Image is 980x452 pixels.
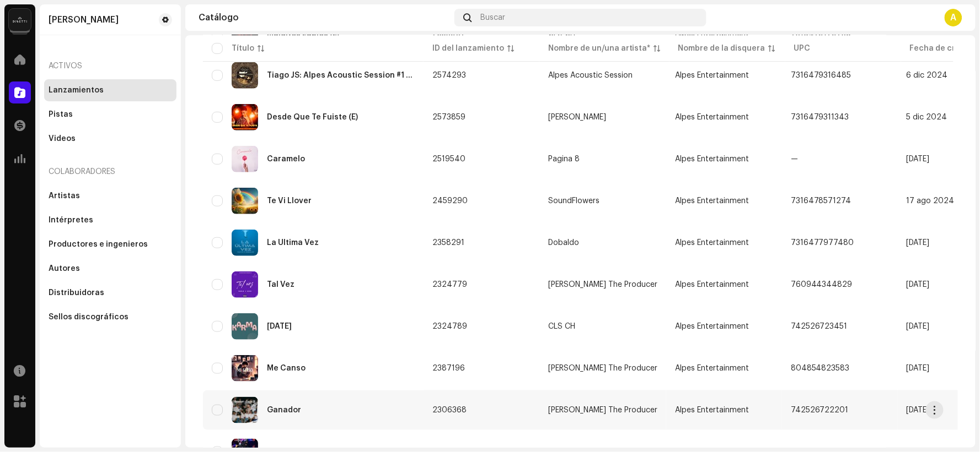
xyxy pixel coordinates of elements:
[232,355,258,382] img: c792af05-a65e-4cc9-9ffc-8e120c991ca7
[678,43,765,54] div: Nombre de la disquera
[49,313,128,322] div: Sellos discográficos
[267,72,415,79] div: Tiago JS: Alpes Acoustic Session #1 (E)
[675,155,749,163] span: Alpes Entertainment
[49,15,119,24] div: Alonso Perez
[675,323,749,330] span: Alpes Entertainment
[267,406,301,414] div: Ganador
[675,113,749,121] span: Alpes Entertainment
[44,209,176,231] re-m-nav-item: Intérpretes
[432,281,467,288] span: 2324779
[44,79,176,101] re-m-nav-item: Lanzamientos
[232,104,258,130] img: 7c267836-cac1-4b93-b2b3-da67d561b54e
[49,216,93,225] div: Intérpretes
[432,155,465,163] span: 2519540
[44,306,176,328] re-m-nav-item: Sellos discográficos
[791,113,849,121] span: 7316479311343
[232,271,258,298] img: a60f38c5-100e-49c1-ab4e-1b0186a7d9ec
[675,72,749,79] span: Alpes Entertainment
[267,281,294,288] div: Tal Vez
[907,72,948,79] span: 6 dic 2024
[432,323,467,330] span: 2324789
[675,197,749,205] span: Alpes Entertainment
[267,113,358,121] div: Desde Que Te Fuiste (E)
[548,197,657,205] span: SoundFlowers
[907,281,930,288] span: 16 may 2024
[548,406,657,414] div: [PERSON_NAME] The Producer
[548,197,599,205] div: SoundFlowers
[432,406,467,414] span: 2306368
[199,13,450,22] div: Catálogo
[44,185,176,207] re-m-nav-item: Artistas
[675,406,749,414] span: Alpes Entertainment
[267,155,305,163] div: Caramelo
[9,9,31,31] img: 02a7c2d3-3c89-4098-b12f-2ff2945c95ee
[49,264,80,273] div: Autores
[44,233,176,255] re-m-nav-item: Productores e ingenieros
[267,364,306,372] div: Me Canso
[232,188,258,214] img: 83ffaa67-cfc6-42c6-95fd-ad53346913ce
[548,113,606,121] div: [PERSON_NAME]
[907,155,930,163] span: 17 oct 2024
[49,134,76,143] div: Videos
[49,240,148,249] div: Productores e ingenieros
[675,281,749,288] span: Alpes Entertainment
[791,281,853,288] span: 760944344829
[907,239,930,247] span: 13 jun 2024
[44,104,176,126] re-m-nav-item: Pistas
[480,13,505,22] span: Buscar
[548,155,580,163] div: Pagina 8
[675,364,749,372] span: Alpes Entertainment
[44,159,176,185] re-a-nav-header: Colaboradores
[548,323,657,330] span: CLS CH
[548,281,657,288] div: [PERSON_NAME] The Producer
[791,72,852,79] span: 7316479316485
[267,323,292,330] div: Karma
[907,323,930,330] span: 16 may 2024
[232,146,258,172] img: dc828a37-b0fa-4247-ad1e-b9abdf5af473
[49,110,73,119] div: Pistas
[232,230,258,256] img: b0b72686-d130-43af-8c93-605b562f6e89
[548,72,657,79] span: Alpes Acoustic Session
[548,281,657,288] span: Alonso The Producer
[548,43,651,54] div: Nombre de un/una artista*
[907,406,930,414] span: 11 may 2024
[548,155,657,163] span: Pagina 8
[49,86,104,95] div: Lanzamientos
[232,43,254,54] div: Título
[232,62,258,89] img: 0e8473fe-fc68-4fc5-8d6f-ccc73e5642a2
[791,155,798,163] span: —
[548,72,633,79] div: Alpes Acoustic Session
[675,239,749,247] span: Alpes Entertainment
[791,406,849,414] span: 742526722201
[44,282,176,304] re-m-nav-item: Distribuidoras
[232,313,258,340] img: 169797b2-ae2d-450a-9fe3-9bca6c84d031
[548,364,657,372] span: Alonso The Producer
[49,288,104,297] div: Distribuidoras
[432,72,466,79] span: 2574293
[548,239,579,247] div: Dobaldo
[548,239,657,247] span: Dobaldo
[432,239,464,247] span: 2358291
[432,43,504,54] div: ID del lanzamiento
[945,9,962,26] div: A
[432,197,468,205] span: 2459290
[44,53,176,79] re-a-nav-header: Activos
[44,258,176,280] re-m-nav-item: Autores
[267,197,312,205] div: Te Vi Llover
[432,113,465,121] span: 2573859
[907,113,947,121] span: 5 dic 2024
[548,323,575,330] div: CLS CH
[548,406,657,414] span: Alonso The Producer
[791,197,852,205] span: 7316478571274
[907,364,930,372] span: 11 jul 2024
[791,323,848,330] span: 742526723451
[548,364,657,372] div: [PERSON_NAME] The Producer
[49,192,80,200] div: Artistas
[44,128,176,150] re-m-nav-item: Videos
[232,397,258,423] img: 6d969467-40f7-4d82-ae56-7b6b403e9076
[791,364,850,372] span: 804854823583
[791,239,854,247] span: 7316477977480
[907,197,955,205] span: 17 ago 2024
